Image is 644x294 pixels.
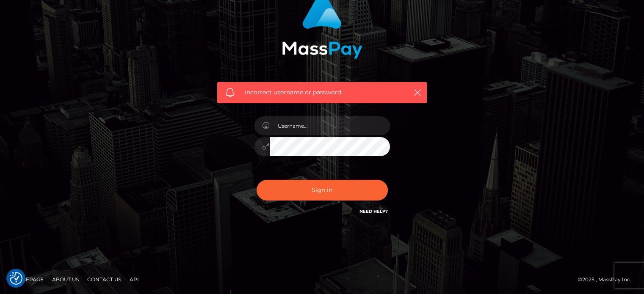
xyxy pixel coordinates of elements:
[9,273,47,286] a: Homepage
[10,272,22,285] button: Consent Preferences
[84,273,124,286] a: Contact Us
[257,180,388,201] button: Sign in
[245,88,399,97] span: Incorrect username or password.
[126,273,142,286] a: API
[270,116,390,135] input: Username...
[10,272,22,285] img: Revisit consent button
[49,273,82,286] a: About Us
[578,275,638,284] div: © 2025 , MassPay Inc.
[359,209,388,214] a: Need Help?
